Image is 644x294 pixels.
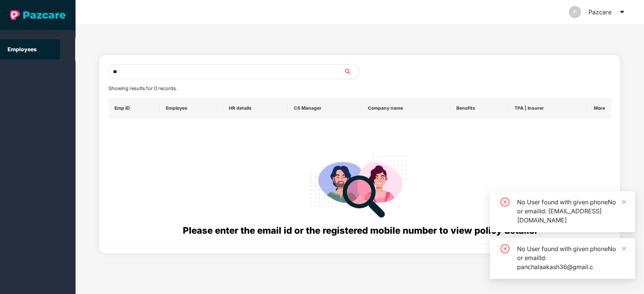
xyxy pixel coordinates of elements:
img: svg+xml;base64,PHN2ZyB4bWxucz0iaHR0cDovL3d3dy53My5vcmcvMjAwMC9zdmciIHdpZHRoPSIyODgiIGhlaWdodD0iMj... [305,147,414,224]
button: search [343,64,359,79]
div: No User found with given phoneNo or emailId: panchalaakash36@gmail.c [517,244,626,271]
th: Emp ID [108,98,160,118]
th: TPA | Insurer [508,98,586,118]
span: caret-down [619,9,625,15]
div: No User found with given phoneNo or emailId: [EMAIL_ADDRESS][DOMAIN_NAME] [517,198,626,225]
span: close [621,246,627,251]
th: More [586,98,612,118]
span: Please enter the email id or the registered mobile number to view policy details. [183,225,537,236]
span: close [621,199,627,204]
th: HR details [223,98,288,118]
span: P [573,6,577,18]
th: CS Manager [288,98,362,118]
span: Showing results for 0 records. [108,86,177,91]
span: search [343,69,359,75]
th: Benefits [450,98,508,118]
th: Employee [160,98,223,118]
th: Company name [362,98,450,118]
a: Employees [8,46,37,52]
span: close-circle [500,244,510,253]
span: close-circle [500,198,510,207]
